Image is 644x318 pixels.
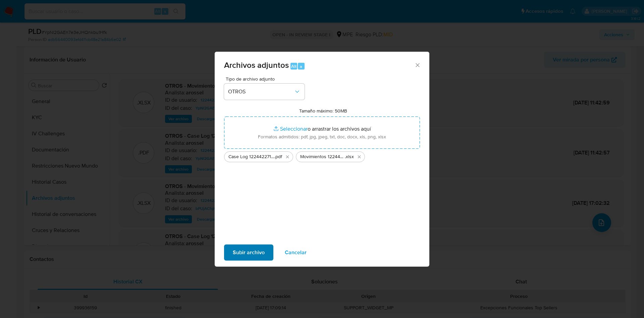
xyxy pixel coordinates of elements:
button: OTROS [224,84,305,100]
span: .pdf [274,153,282,160]
span: .xlsx [345,153,354,160]
button: Subir archivo [224,244,273,261]
button: Eliminar Movimientos 1224422710 - 30_09_2025.xlsx [355,153,363,161]
button: Eliminar Case Log 1224422710 - 30_09_2025.pdf [283,153,291,161]
span: Movimientos 1224422710 - 30_09_2025 [300,153,345,160]
span: Cancelar [285,245,307,260]
span: OTROS [228,88,294,95]
span: Archivos adjuntos [224,59,289,71]
label: Tamaño máximo: 50MB [299,108,347,114]
span: Alt [291,63,297,70]
span: Subir archivo [233,245,265,260]
button: Cancelar [276,244,315,261]
button: Cerrar [414,62,420,68]
span: Tipo de archivo adjunto [226,77,306,81]
span: a [300,63,302,70]
ul: Archivos seleccionados [224,149,420,162]
span: Case Log 1224422710 - 30_09_2025 [228,153,274,160]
